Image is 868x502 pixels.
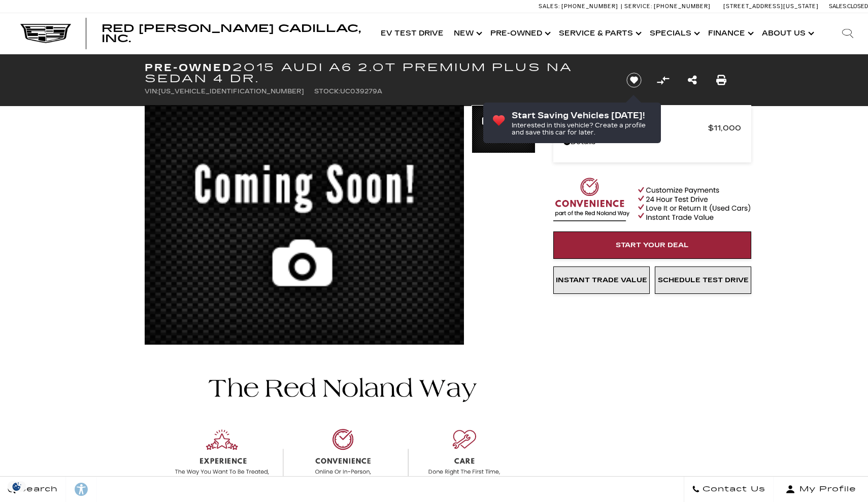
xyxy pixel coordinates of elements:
[563,121,708,135] span: Red [PERSON_NAME]
[700,482,765,496] span: Contact Us
[145,62,609,84] h1: 2015 Audi A6 2.0T Premium Plus NA Sedan 4 Dr.
[145,88,158,95] span: VIN:
[563,121,741,135] a: Red [PERSON_NAME] $11,000
[716,73,726,87] a: Print this Pre-Owned 2015 Audi A6 2.0T Premium Plus NA Sedan 4 Dr.
[703,13,757,54] a: Finance
[485,13,554,54] a: Pre-Owned
[553,266,650,294] a: Instant Trade Value
[623,72,645,88] button: Save vehicle
[102,23,365,44] a: Red [PERSON_NAME] Cadillac, Inc.
[340,88,382,95] span: UC039279A
[5,481,28,492] img: Opt-Out Icon
[314,88,340,95] span: Stock:
[795,482,856,496] span: My Profile
[563,135,741,149] a: Details
[684,477,774,502] a: Contact Us
[5,481,28,492] section: Click to Open Cookie Consent Modal
[472,105,536,154] img: Used 2015 Black Audi 2.0T Premium Plus image 1
[658,276,749,284] span: Schedule Test Drive
[757,13,817,54] a: About Us
[16,482,58,496] span: Search
[561,3,618,10] span: [PHONE_NUMBER]
[829,3,847,10] span: Sales:
[847,3,868,10] span: Closed
[655,266,751,294] a: Schedule Test Drive
[539,3,560,10] span: Sales:
[376,13,449,54] a: EV Test Drive
[158,88,304,95] span: [US_VEHICLE_IDENTIFICATION_NUMBER]
[616,241,689,249] span: Start Your Deal
[20,24,71,43] img: Cadillac Dark Logo with Cadillac White Text
[654,3,711,10] span: [PHONE_NUMBER]
[145,105,464,351] img: Used 2015 Black Audi 2.0T Premium Plus image 1
[102,22,361,45] span: Red [PERSON_NAME] Cadillac, Inc.
[723,3,819,10] a: [STREET_ADDRESS][US_STATE]
[145,61,232,74] strong: Pre-Owned
[655,73,671,88] button: Compare Vehicle
[708,121,741,135] span: $11,000
[539,4,621,9] a: Sales: [PHONE_NUMBER]
[554,13,645,54] a: Service & Parts
[449,13,485,54] a: New
[553,231,751,259] a: Start Your Deal
[774,477,868,502] button: Open user profile menu
[621,4,713,9] a: Service: [PHONE_NUMBER]
[645,13,703,54] a: Specials
[624,3,652,10] span: Service:
[556,276,647,284] span: Instant Trade Value
[688,73,697,87] a: Share this Pre-Owned 2015 Audi A6 2.0T Premium Plus NA Sedan 4 Dr.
